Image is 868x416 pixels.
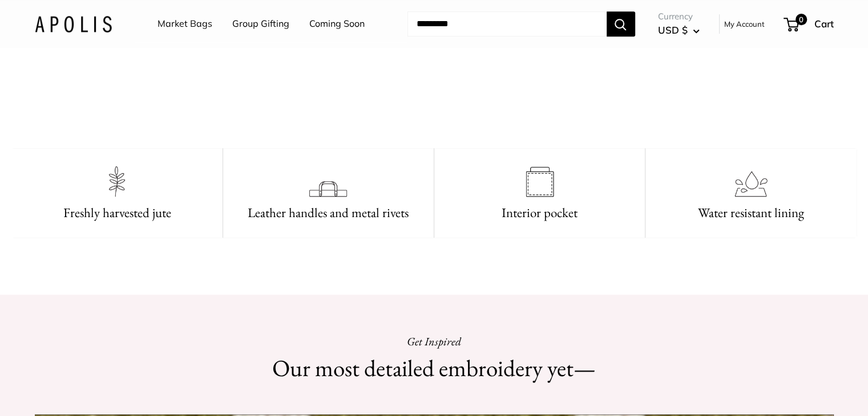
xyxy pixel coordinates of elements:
h3: Interior pocket [448,202,631,224]
button: Search [607,11,635,36]
a: Group Gifting [232,15,289,32]
a: My Account [724,17,765,31]
button: USD $ [658,21,700,39]
img: Apolis [35,15,112,32]
a: Coming Soon [309,15,365,32]
a: 0 Cart [785,15,834,33]
a: Market Bags [158,15,212,32]
span: 0 [795,14,806,25]
h3: Freshly harvested jute [26,202,209,224]
h2: Our most detailed embroidery yet— [235,352,634,385]
span: USD $ [658,24,688,36]
h3: Water resistant lining [659,202,842,224]
span: Currency [658,9,700,25]
p: Get Inspired [235,331,634,352]
h3: Leather handles and metal rivets [237,202,420,224]
span: Cart [814,18,834,30]
input: Search... [407,11,607,36]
